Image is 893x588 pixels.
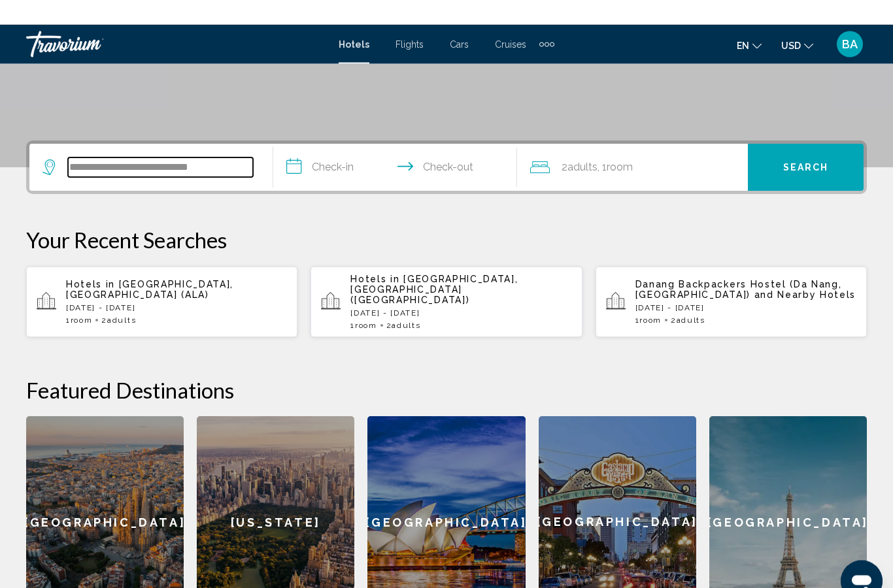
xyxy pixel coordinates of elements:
[635,291,662,301] span: 1
[350,250,399,260] span: Hotels in
[396,14,424,25] a: Flights
[101,291,136,301] span: 2
[635,279,856,288] p: [DATE] - [DATE]
[754,265,856,276] span: and Nearby Hotels
[350,284,571,293] p: [DATE] - [DATE]
[26,7,326,33] a: Travorium
[562,134,598,152] span: 2
[107,291,136,301] span: Adults
[607,137,633,149] span: Room
[66,255,233,276] span: [GEOGRAPHIC_DATA], [GEOGRAPHIC_DATA] (ALA)
[450,14,469,25] a: Cars
[639,291,662,301] span: Room
[386,297,421,306] span: 2
[596,242,867,314] button: Danang Backpackers Hostel (Da Nang, [GEOGRAPHIC_DATA]) and Nearby Hotels[DATE] - [DATE]1Room2Adults
[66,291,92,301] span: 1
[671,291,705,301] span: 2
[66,255,115,265] span: Hotels in
[781,11,813,30] button: Change currency
[783,139,829,149] span: Search
[841,536,883,578] iframe: Кнопка запуска окна обмена сообщениями
[273,120,517,167] button: Check in and out dates
[311,242,582,314] button: Hotels in [GEOGRAPHIC_DATA], [GEOGRAPHIC_DATA] ([GEOGRAPHIC_DATA])[DATE] - [DATE]1Room2Adults
[748,120,864,167] button: Search
[26,242,297,314] button: Hotels in [GEOGRAPHIC_DATA], [GEOGRAPHIC_DATA] (ALA)[DATE] - [DATE]1Room2Adults
[737,16,749,26] span: en
[29,120,864,167] div: Search widget
[567,137,598,149] span: Adults
[26,203,867,229] p: Your Recent Searches
[350,250,518,281] span: [GEOGRAPHIC_DATA], [GEOGRAPHIC_DATA] ([GEOGRAPHIC_DATA])
[26,353,867,379] h2: Featured Destinations
[339,14,369,25] a: Hotels
[66,279,287,288] p: [DATE] - [DATE]
[392,297,420,306] span: Adults
[842,13,858,26] span: BA
[495,14,526,25] a: Cruises
[517,120,748,167] button: Travelers: 2 adults, 0 children
[71,291,93,301] span: Room
[677,291,705,301] span: Adults
[355,297,377,306] span: Room
[350,297,377,306] span: 1
[737,11,762,30] button: Change language
[833,6,867,33] button: User Menu
[598,134,633,152] span: , 1
[781,16,801,26] span: USD
[635,255,842,276] span: Danang Backpackers Hostel (Da Nang, [GEOGRAPHIC_DATA])
[539,9,554,30] button: Extra navigation items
